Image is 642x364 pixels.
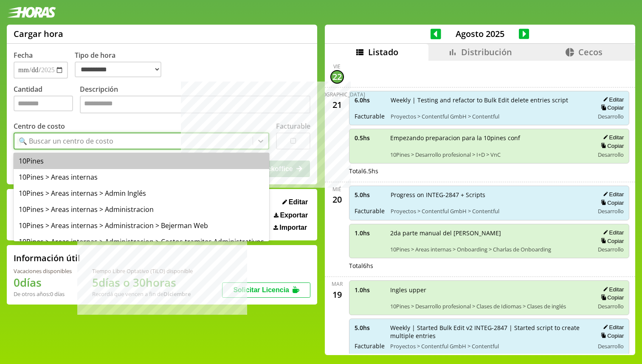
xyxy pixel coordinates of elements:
div: mar [332,280,343,288]
h2: Información útil [14,252,80,264]
div: vie [333,63,341,70]
span: 5.0 hs [355,191,385,199]
span: Weekly | Testing and refactor to Bulk Edit delete entries script [391,96,588,104]
h1: 5 días o 30 horas [92,275,193,290]
div: 10Pines > Areas internas > Administracion > Bejerman Web [14,217,269,234]
div: 10Pines > Areas internas > Administracion > Costos tramites Administrativos [14,234,269,250]
label: Cantidad [14,85,80,116]
span: Empezando preparacion para la 10pines conf [390,134,588,142]
button: Editar [600,191,624,198]
label: Tipo de hora [75,51,168,79]
span: Distribución [461,46,512,58]
div: 10Pines > Areas internas [14,169,269,185]
span: Cecos [578,46,603,58]
div: Vacaciones disponibles [14,267,72,275]
span: Facturable [355,112,385,120]
span: Desarrollo [598,207,624,215]
button: Editar [600,134,624,141]
div: 20 [330,193,344,206]
div: Tiempo Libre Optativo (TiLO) disponible [92,267,193,275]
span: Importar [279,224,307,231]
span: 10Pines > Desarrollo profesional > Clases de Idiomas > Clases de inglés [390,302,588,310]
h1: Cargar hora [14,28,63,40]
span: Proyectos > Contentful GmbH > Contentful [391,113,588,120]
span: Listado [368,46,398,58]
label: Centro de costo [14,121,65,131]
span: Desarrollo [598,113,624,120]
button: Copiar [598,142,624,150]
div: [DEMOGRAPHIC_DATA] [309,91,365,98]
span: Proyectos > Contentful GmbH > Contentful [390,342,588,350]
span: 6.0 hs [355,96,385,104]
div: 🔍 Buscar un centro de costo [19,136,113,146]
div: 19 [330,288,344,301]
img: logotipo [7,7,56,18]
span: Desarrollo [598,342,624,350]
button: Copiar [598,332,624,339]
div: 22 [330,70,344,84]
button: Editar [600,286,624,293]
button: Copiar [598,237,624,245]
button: Editar [600,324,624,331]
select: Tipo de hora [75,62,161,77]
label: Facturable [276,121,310,131]
textarea: Descripción [80,96,310,113]
div: 10Pines > Areas internas > Administracion [14,201,269,217]
span: Proyectos > Contentful GmbH > Contentful [391,207,588,215]
button: Editar [600,96,624,103]
span: Facturable [355,342,384,350]
button: Editar [280,198,310,206]
span: Progress on INTEG-2847 + Scripts [391,191,588,199]
div: Total 6.5 hs [349,167,630,175]
input: Cantidad [14,96,73,111]
button: Copiar [598,104,624,111]
span: Weekly | Started Bulk Edit v2 INTEG-2847 | Started script to create multiple entries [390,324,588,340]
div: Recordá que vencen a fin de [92,290,193,298]
button: Copiar [598,199,624,206]
div: 10Pines > Areas internas > Admin Inglés [14,185,269,201]
button: Exportar [271,211,310,220]
span: 1.0 hs [355,229,384,237]
span: Facturable [355,207,385,215]
span: 10Pines > Desarrollo profesional > I+D > VnC [390,151,588,158]
div: 21 [330,98,344,112]
span: Ingles upper [390,286,588,294]
span: Solicitar Licencia [233,286,289,293]
span: Desarrollo [598,245,624,253]
span: 0.5 hs [355,134,384,142]
label: Fecha [14,51,33,60]
span: 1.0 hs [355,286,384,294]
span: Desarrollo [598,302,624,310]
span: Editar [289,198,308,206]
div: Total 6 hs [349,262,630,270]
span: 5.0 hs [355,324,384,332]
button: Solicitar Licencia [222,282,310,298]
label: Descripción [80,85,310,116]
span: 2da parte manual del [PERSON_NAME] [390,229,588,237]
div: 10Pines [14,153,269,169]
button: Editar [600,229,624,236]
div: scrollable content [325,61,635,354]
b: Diciembre [163,290,191,298]
div: De otros años: 0 días [14,290,72,298]
h1: 0 días [14,275,72,290]
div: mié [332,186,341,193]
span: Exportar [280,212,308,219]
span: Agosto 2025 [441,28,519,40]
button: Copiar [598,294,624,301]
span: 10Pines > Areas internas > Onboarding > Charlas de Onboarding [390,245,588,253]
span: Desarrollo [598,151,624,158]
